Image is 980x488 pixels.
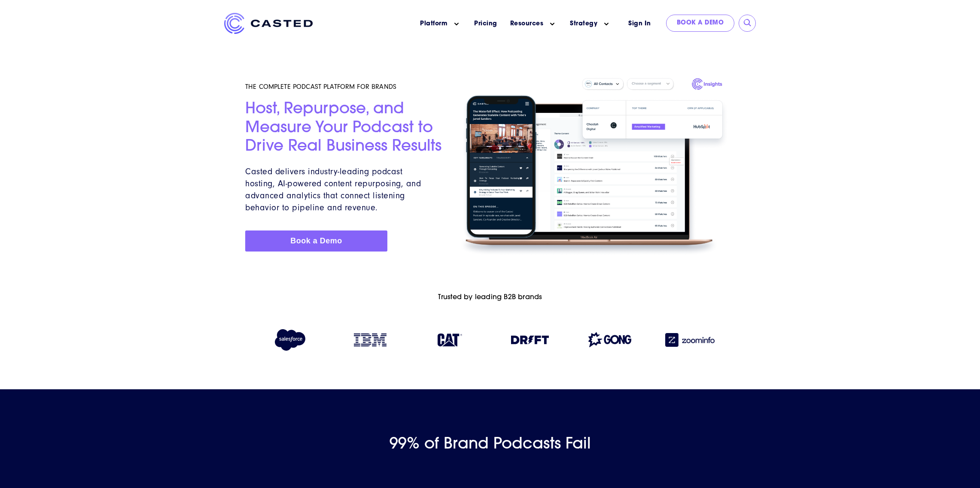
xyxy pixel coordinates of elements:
[511,336,549,344] img: Drift logo
[271,329,309,351] img: Salesforce logo
[290,236,342,245] span: Book a Demo
[245,294,735,302] h6: Trusted by leading B2B brands
[510,19,544,28] a: Resources
[474,19,497,28] a: Pricing
[588,332,631,347] img: Gong logo
[224,13,313,34] img: Casted_Logo_Horizontal_FullColor_PUR_BLUE
[666,15,735,32] a: Book a Demo
[245,167,421,212] span: Casted delivers industry-leading podcast hosting, AI-powered content repurposing, and advanced an...
[420,19,447,28] a: Platform
[326,13,618,35] nav: Main menu
[743,19,752,27] input: Submit
[354,333,387,346] img: IBM logo
[618,15,662,33] a: Sign In
[245,230,387,252] a: Book a Demo
[245,100,443,156] h2: Host, Repurpose, and Measure Your Podcast to Drive Real Business Results
[665,333,715,347] img: Zoominfo logo
[570,19,597,28] a: Strategy
[453,74,735,260] img: Homepage Hero
[245,82,443,91] h5: THE COMPLETE PODCAST PLATFORM FOR BRANDS
[438,333,462,346] img: Caterpillar logo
